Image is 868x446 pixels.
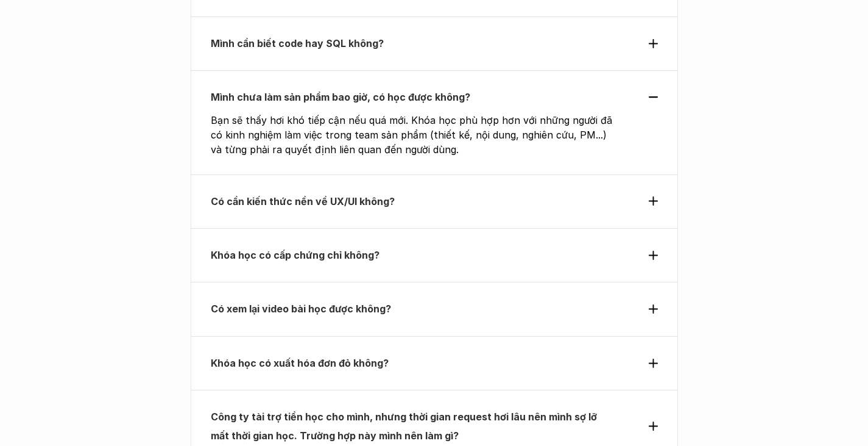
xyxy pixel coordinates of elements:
p: Bạn sẽ thấy hơi khó tiếp cận nếu quá mới. Khóa học phù hợp hơn với những người đã có kinh nghiệm ... [211,113,618,157]
strong: Khóa học có xuất hóa đơn đỏ không? [211,357,389,369]
strong: Mình cần biết code hay SQL không? [211,37,384,49]
strong: Công ty tài trợ tiền học cho mình, nhưng thời gian request hơi lâu nên mình sợ lỡ mất thời gian h... [211,411,599,441]
strong: Có cần kiến thức nền về UX/UI không? [211,195,395,207]
strong: Có xem lại video bài học được không? [211,303,391,315]
strong: Mình chưa làm sản phẩm bao giờ, có học được không? [211,91,470,103]
strong: Khóa học có cấp chứng chỉ không? [211,249,379,261]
